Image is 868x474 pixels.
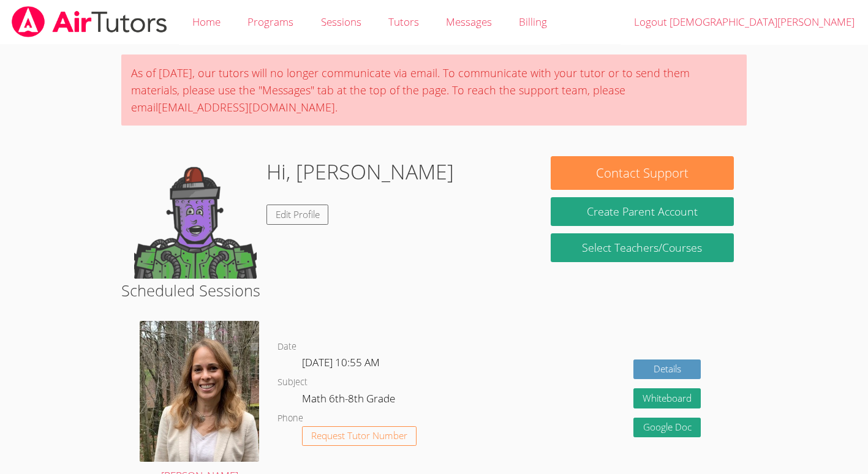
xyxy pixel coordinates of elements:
[633,359,701,380] a: Details
[302,355,380,369] span: [DATE] 10:55 AM
[121,279,746,302] h2: Scheduled Sessions
[121,55,746,126] div: As of [DATE], our tutors will no longer communicate via email. To communicate with your tutor or ...
[277,375,308,390] dt: Subject
[10,6,168,37] img: airtutors_banner-c4298cdbf04f3fff15de1276eac7730deb9818008684d7c2e4769d2f7ddbe033.png
[633,388,701,408] button: Whiteboard
[134,156,257,279] img: default.png
[633,418,701,438] a: Google Doc
[446,15,492,29] span: Messages
[266,156,454,187] h1: Hi, [PERSON_NAME]
[277,411,303,426] dt: Phone
[277,339,296,355] dt: Date
[140,321,259,461] img: avatar.png
[551,233,734,262] a: Select Teachers/Courses
[551,197,734,226] button: Create Parent Account
[266,205,329,225] a: Edit Profile
[311,431,407,440] span: Request Tutor Number
[551,156,734,190] button: Contact Support
[302,390,398,411] dd: Math 6th-8th Grade
[302,426,417,446] button: Request Tutor Number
